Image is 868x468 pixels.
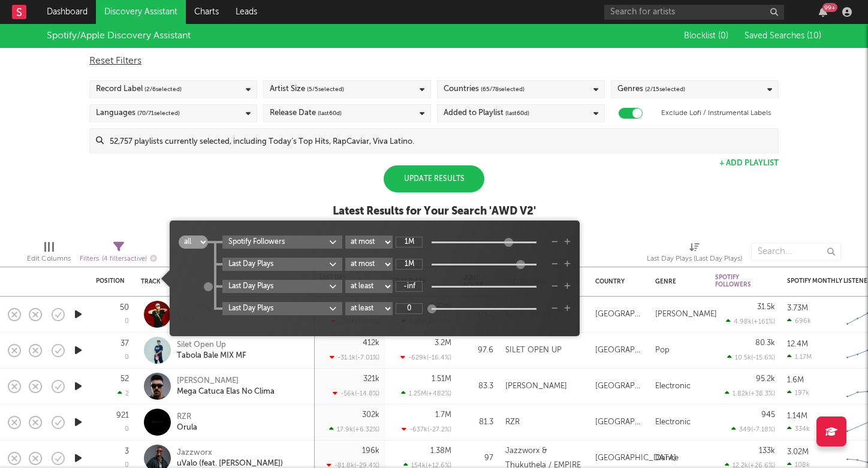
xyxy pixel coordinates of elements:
div: RZR [177,412,197,422]
div: 945 [761,411,775,419]
div: Latest Results for Your Search ' AWD V2 ' [333,204,536,219]
div: 1.25M ( +482 % ) [401,390,451,397]
span: ( 10 ) [807,32,821,40]
a: RZROrula [177,412,197,433]
div: [GEOGRAPHIC_DATA] [595,307,643,322]
div: Spotify/Apple Discovery Assistant [47,29,191,43]
div: 97 [463,451,493,466]
span: ( 0 ) [718,32,728,40]
span: ( 5 / 5 selected) [307,82,344,96]
div: Filters [80,252,157,267]
div: 3.02M [787,448,809,456]
div: 2 [117,390,129,397]
span: ( 2 / 15 selected) [645,82,685,96]
div: Position [96,277,125,285]
div: Record Label [96,82,182,96]
div: 1.51M [432,375,451,383]
div: 334k [787,425,810,433]
div: Spotify Followers [715,274,757,288]
div: Languages [96,106,180,120]
div: 921 [116,412,129,419]
div: 81.3 [463,415,493,430]
div: 1.17M [787,353,812,361]
div: Country [595,278,637,285]
div: 83.3 [463,379,493,394]
div: 31.5k [757,303,775,311]
span: Blocklist [684,32,728,40]
span: ( 65 / 78 selected) [481,82,525,96]
div: Last Day Plays (Last Day Plays) [647,252,742,266]
div: Electronic [655,379,691,394]
div: 196k [362,447,379,455]
span: (last 60 d) [505,106,529,120]
button: Saved Searches (10) [741,31,821,41]
div: -629k ( -16.4 % ) [400,354,451,361]
span: ( 70 / 71 selected) [137,106,180,120]
div: RZR [505,415,520,430]
div: SILET OPEN UP [505,343,562,358]
div: [GEOGRAPHIC_DATA] [595,415,643,430]
div: 1.6M [787,376,804,384]
div: 10.5k ( -15.6 % ) [727,354,775,361]
div: 95.2k [756,375,775,383]
div: -637k ( -27.2 % ) [402,425,451,433]
div: 4.98k ( +161 % ) [726,318,775,325]
div: Mega Catuca Elas No Clima [177,387,275,397]
div: Electronic [655,415,691,430]
div: Silet Open Up [177,340,246,351]
a: [PERSON_NAME]Mega Catuca Elas No Clima [177,376,275,397]
div: 349 ( -7.18 % ) [731,425,775,433]
div: 0 [125,318,129,325]
div: 3.2M [435,339,451,347]
span: Saved Searches [745,32,821,40]
div: Genre [655,278,697,285]
div: Release Date [270,106,342,120]
span: ( 2 / 6 selected) [144,82,182,96]
div: Artist Size [270,82,344,96]
div: [PERSON_NAME] [177,376,275,387]
div: [PERSON_NAME] [655,307,717,322]
label: Exclude Lofi / Instrumental Labels [661,106,771,120]
div: -56k ( -14.8 % ) [333,390,379,397]
div: 52 [120,375,129,383]
button: 99+ [819,7,827,17]
div: Filters(4 filters active) [80,237,157,271]
div: [GEOGRAPHIC_DATA] [595,451,676,466]
div: Dance [655,451,679,466]
div: 133k [759,447,775,455]
input: Search... [751,243,841,261]
div: 1.38M [430,447,451,455]
div: Countries [444,82,525,96]
div: 197k [787,389,809,397]
button: + Add Playlist [719,159,779,167]
div: Orula [177,422,197,433]
div: 17.9k ( +6.32 % ) [329,425,379,433]
a: Silet Open UpTabola Bale MIX MF [177,340,246,361]
div: Tabola Bale MIX MF [177,351,246,361]
div: 97.6 [463,343,493,358]
div: Last Day Plays [228,281,329,292]
div: Last Day Plays [228,303,329,314]
div: 1.14M [787,412,807,420]
div: 3 [125,448,129,455]
div: Track [141,278,303,285]
div: Jazzworx [177,448,283,458]
div: 1.82k ( +38.3 % ) [725,390,775,397]
div: Reset Filters [89,54,779,68]
div: Pop [655,343,670,358]
div: Genres [617,82,685,96]
span: ( 4 filters active) [102,256,147,262]
div: 12.4M [787,340,808,348]
div: Edit Columns [27,237,71,271]
div: 3.73M [787,304,808,312]
span: (last 60 d) [318,106,342,120]
div: 99 + [822,3,837,12]
div: 37 [120,340,129,348]
div: 1.7M [435,411,451,419]
div: Edit Columns [27,252,71,266]
div: [GEOGRAPHIC_DATA] [595,379,643,394]
div: -31.1k ( -7.01 % ) [330,354,379,361]
input: Search for artists [604,5,784,20]
div: Last Day Plays [228,259,329,270]
input: 52,757 playlists currently selected, including Today’s Top Hits, RapCaviar, Viva Latino. [104,129,778,153]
